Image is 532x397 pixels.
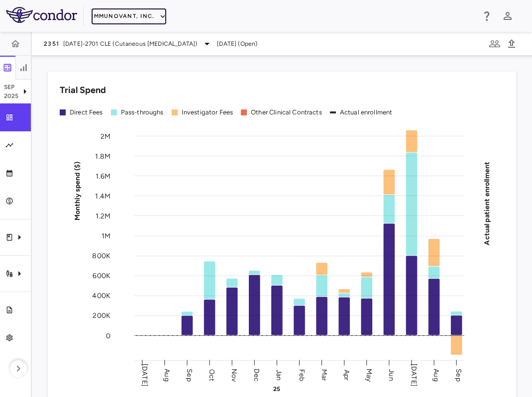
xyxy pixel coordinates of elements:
[121,108,164,117] div: Pass-throughs
[63,39,197,48] span: [DATE]-2701 CLE (Cutaneous [MEDICAL_DATA])
[320,369,328,381] text: Mar
[6,7,77,23] img: logo-full-BYUhSk78.svg
[483,161,491,245] tspan: Actual patient enrollment
[95,192,110,200] tspan: 1.4M
[102,232,110,240] tspan: 1M
[454,369,463,381] text: Sep
[92,8,166,24] button: Immunovant, Inc.
[340,108,393,117] div: Actual enrollment
[273,386,280,393] text: 25
[70,108,103,117] div: Direct Fees
[387,369,396,381] text: Jun
[95,152,110,160] tspan: 1.8M
[275,369,283,380] text: Jan
[163,369,171,381] text: Aug
[342,369,351,380] text: Apr
[60,84,106,97] h6: Trial Spend
[44,40,59,48] span: 2351
[101,132,110,140] tspan: 2M
[140,364,149,387] text: [DATE]
[92,252,110,260] tspan: 800K
[4,92,19,100] p: 2025
[93,272,110,280] tspan: 600K
[92,292,110,300] tspan: 400K
[73,161,82,220] tspan: Monthly spend ($)
[208,369,216,381] text: Oct
[432,369,440,381] text: Aug
[251,108,322,117] div: Other Clinical Contracts
[252,368,261,381] text: Dec
[4,83,19,92] p: Sep
[217,39,257,48] span: [DATE] (Open)
[365,368,373,382] text: May
[230,368,238,382] text: Nov
[93,311,110,320] tspan: 200K
[96,172,110,180] tspan: 1.6M
[96,211,110,220] tspan: 1.2M
[185,369,194,381] text: Sep
[106,331,110,340] tspan: 0
[182,108,233,117] div: Investigator Fees
[410,364,418,387] text: [DATE]
[298,369,306,381] text: Feb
